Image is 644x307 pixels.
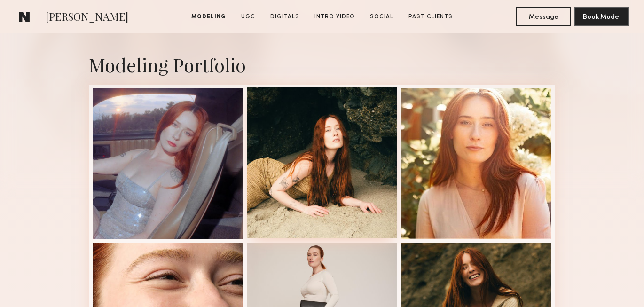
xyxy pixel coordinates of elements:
[516,7,571,26] button: Message
[188,13,230,21] a: Modeling
[405,13,456,21] a: Past Clients
[574,12,629,20] a: Book Model
[267,13,303,21] a: Digitals
[366,13,397,21] a: Social
[237,13,259,21] a: UGC
[89,52,555,77] div: Modeling Portfolio
[574,7,629,26] button: Book Model
[311,13,359,21] a: Intro Video
[46,9,128,26] span: [PERSON_NAME]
